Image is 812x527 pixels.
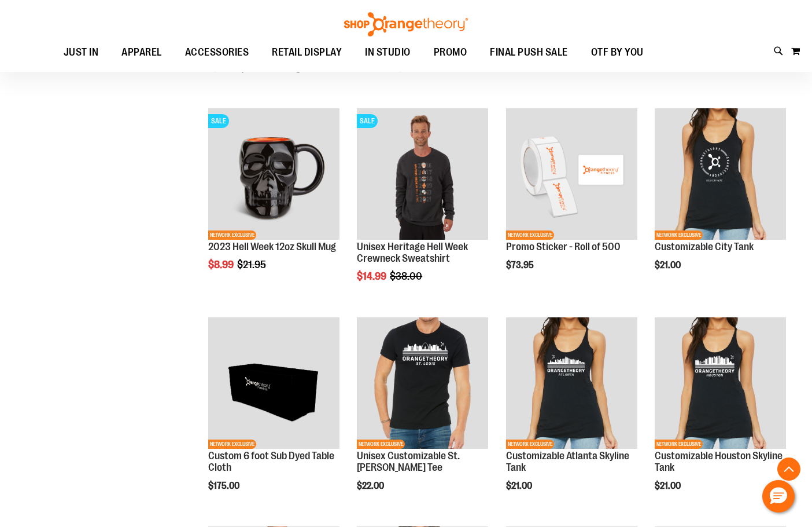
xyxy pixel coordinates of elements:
[490,39,568,65] span: FINAL PUSH SALE
[208,108,339,241] a: Product image for Hell Week 12oz Skull MugSALENETWORK EXCLUSIVE
[202,312,345,521] div: product
[365,39,411,65] span: IN STUDIO
[506,317,637,449] img: Product image for Customizable Atlanta Skyline Tank
[351,103,494,312] div: product
[500,312,643,521] div: product
[506,108,637,240] img: Promo Sticker - Roll of 500
[52,39,110,66] a: JUST IN
[506,317,637,451] a: Product image for Customizable Atlanta Skyline TankNETWORK EXCLUSIVE
[591,39,644,65] span: OTF BY YOU
[434,39,467,65] span: PROMO
[202,103,345,300] div: product
[208,440,256,449] span: NETWORK EXCLUSIVE
[390,270,424,282] span: $38.00
[655,108,786,240] img: Product image for Customizable City Tank
[357,317,488,451] a: Product image for Unisex Customizable St. Louis Skyline TeeNETWORK EXCLUSIVE
[506,241,621,252] a: Promo Sticker - Roll of 500
[185,39,249,65] span: ACCESSORIES
[272,39,342,65] span: RETAIL DISPLAY
[649,103,792,300] div: product
[655,260,682,270] span: $21.00
[506,481,534,491] span: $21.00
[342,12,470,36] img: Shop Orangetheory
[121,39,162,65] span: APPAREL
[208,317,339,451] a: OTF 6 foot Sub Dyed Table ClothNETWORK EXCLUSIVE
[208,114,229,128] span: SALE
[357,481,386,491] span: $22.00
[655,317,786,449] img: Product image for Customizable Houston Skyline Tank
[500,103,643,300] div: product
[655,230,703,240] span: NETWORK EXCLUSIVE
[110,39,174,66] a: APPAREL
[237,259,268,270] span: $21.95
[357,440,405,449] span: NETWORK EXCLUSIVE
[655,108,786,241] a: Product image for Customizable City TankNETWORK EXCLUSIVE
[357,450,460,473] a: Unisex Customizable St. [PERSON_NAME] Tee
[655,450,783,473] a: Customizable Houston Skyline Tank
[655,241,754,252] a: Customizable City Tank
[208,450,334,473] a: Custom 6 foot Sub Dyed Table Cloth
[655,481,682,491] span: $21.00
[357,108,488,240] img: Product image for Unisex Heritage Hell Week Crewneck Sweatshirt
[655,317,786,451] a: Product image for Customizable Houston Skyline TankNETWORK EXCLUSIVE
[208,317,339,449] img: OTF 6 foot Sub Dyed Table Cloth
[64,39,99,65] span: JUST IN
[357,108,488,241] a: Product image for Unisex Heritage Hell Week Crewneck SweatshirtSALE
[506,260,536,270] span: $73.95
[357,317,488,449] img: Product image for Unisex Customizable St. Louis Skyline Tee
[208,241,336,252] a: 2023 Hell Week 12oz Skull Mug
[208,108,339,240] img: Product image for Hell Week 12oz Skull Mug
[762,480,795,513] button: Hello, have a question? Let’s chat.
[777,458,800,481] button: Back To Top
[506,440,554,449] span: NETWORK EXCLUSIVE
[353,39,422,66] a: IN STUDIO
[649,312,792,521] div: product
[478,39,580,66] a: FINAL PUSH SALE
[357,241,468,264] a: Unisex Heritage Hell Week Crewneck Sweatshirt
[208,481,241,491] span: $175.00
[580,39,655,66] a: OTF BY YOU
[506,108,637,241] a: Promo Sticker - Roll of 500NETWORK EXCLUSIVE
[357,114,378,128] span: SALE
[655,440,703,449] span: NETWORK EXCLUSIVE
[357,270,388,282] span: $14.99
[260,39,353,66] a: RETAIL DISPLAY
[174,39,261,66] a: ACCESSORIES
[208,259,235,270] span: $8.99
[208,230,256,240] span: NETWORK EXCLUSIVE
[422,39,479,66] a: PROMO
[351,312,494,521] div: product
[506,230,554,240] span: NETWORK EXCLUSIVE
[506,450,629,473] a: Customizable Atlanta Skyline Tank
